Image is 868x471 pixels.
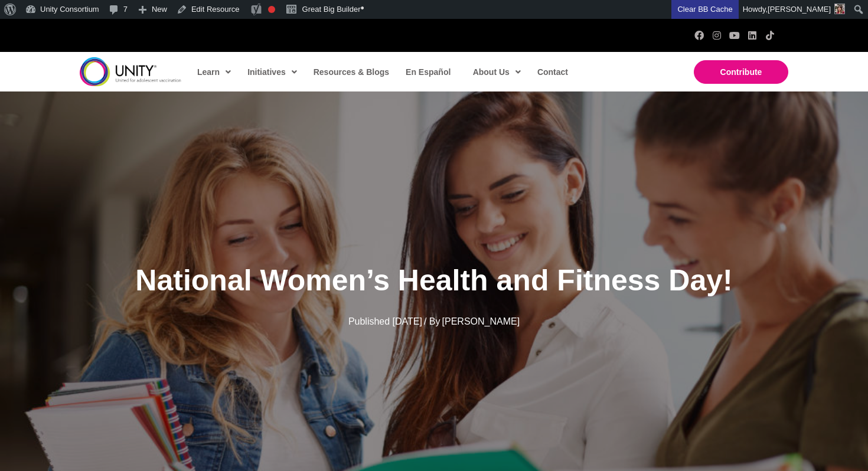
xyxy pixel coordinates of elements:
[247,63,297,81] span: Initiatives
[765,31,775,40] a: TikTok
[400,58,455,86] a: En Español
[135,264,732,297] span: National Women’s Health and Fitness Day!
[834,4,845,14] img: Avatar photo
[467,58,526,86] a: About Us
[314,67,389,77] span: Resources & Blogs
[442,316,520,326] span: [PERSON_NAME]
[308,58,394,86] a: Resources & Blogs
[348,316,422,326] span: Published [DATE]
[473,63,521,81] span: About Us
[694,60,788,84] a: Contribute
[268,6,275,13] div: Focus keyphrase not set
[424,316,440,326] span: / By
[730,31,739,40] a: YouTube
[531,58,573,86] a: Contact
[361,2,364,14] span: •
[712,31,722,40] a: Instagram
[197,63,231,81] span: Learn
[694,31,704,40] a: Facebook
[537,67,568,77] span: Contact
[748,31,757,40] a: LinkedIn
[720,67,762,77] span: Contribute
[80,57,181,86] img: unity-logo-dark
[406,67,451,77] span: En Español
[768,5,831,14] span: [PERSON_NAME]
